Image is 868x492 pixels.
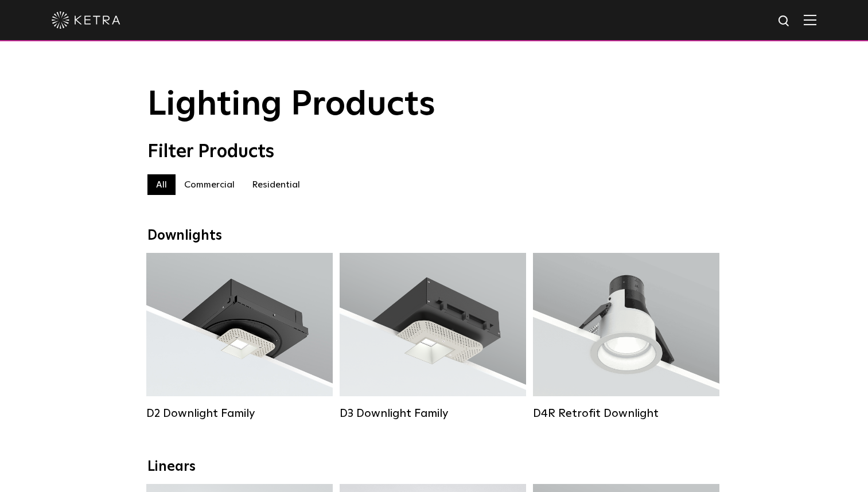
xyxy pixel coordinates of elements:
img: ketra-logo-2019-white [52,11,120,29]
span: Lighting Products [147,88,435,122]
div: D3 Downlight Family [340,407,526,420]
img: search icon [777,14,792,29]
div: D2 Downlight Family [146,407,333,420]
label: Commercial [176,174,243,195]
label: Residential [243,174,309,195]
a: D4R Retrofit Downlight Lumen Output:800Colors:White / BlackBeam Angles:15° / 25° / 40° / 60°Watta... [533,253,719,420]
div: Downlights [147,228,721,244]
div: Linears [147,459,721,475]
a: D3 Downlight Family Lumen Output:700 / 900 / 1100Colors:White / Black / Silver / Bronze / Paintab... [340,253,526,420]
img: Hamburger%20Nav.svg [804,14,816,25]
label: All [147,174,176,195]
div: Filter Products [147,141,721,163]
a: D2 Downlight Family Lumen Output:1200Colors:White / Black / Gloss Black / Silver / Bronze / Silve... [146,253,333,420]
div: D4R Retrofit Downlight [533,407,719,420]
